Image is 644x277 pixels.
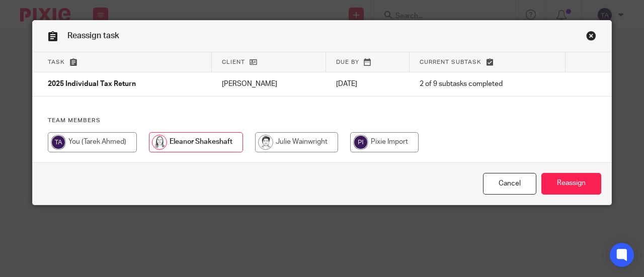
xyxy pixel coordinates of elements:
[48,117,596,125] h4: Team members
[420,59,481,65] span: Current subtask
[336,59,359,65] span: Due by
[336,79,399,89] p: [DATE]
[586,31,596,44] a: Close this dialog window
[48,81,136,88] span: 2025 Individual Tax Return
[410,72,566,97] td: 2 of 9 subtasks completed
[48,59,65,65] span: Task
[483,173,536,195] a: Close this dialog window
[67,32,119,40] span: Reassign task
[541,173,601,195] input: Reassign
[222,59,245,65] span: Client
[222,79,316,89] p: [PERSON_NAME]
